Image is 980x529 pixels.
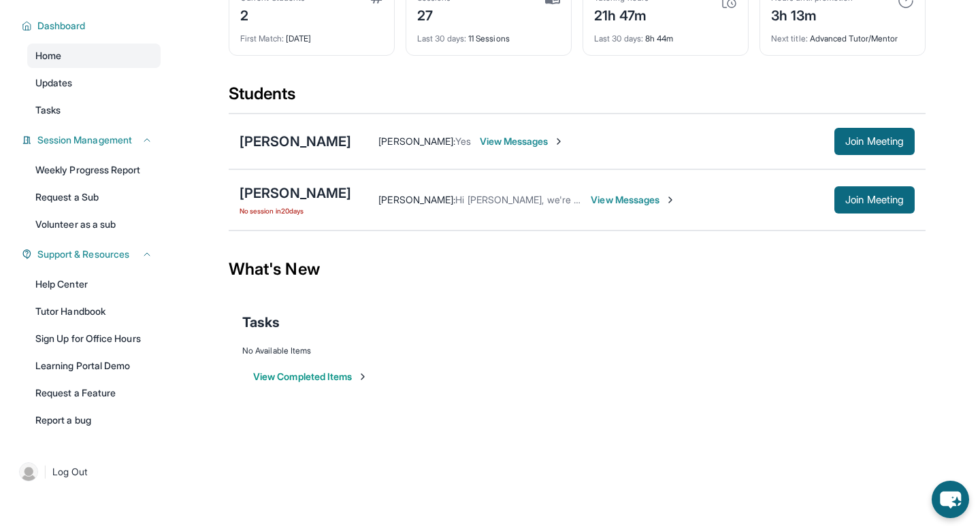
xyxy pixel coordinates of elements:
[27,299,161,324] a: Tutor Handbook
[240,132,351,151] div: [PERSON_NAME]
[27,272,161,296] a: Help Center
[52,465,88,479] span: Log Out
[27,158,161,182] a: Weekly Progress Report
[594,25,737,44] div: 8h 44m
[665,194,676,205] img: Chevron-Right
[35,76,73,90] span: Updates
[37,133,132,147] span: Session Management
[845,137,904,146] span: Join Meeting
[32,19,152,33] button: Dashboard
[417,25,560,44] div: 11 Sessions
[37,248,129,261] span: Support & Resources
[417,3,451,25] div: 27
[27,212,161,237] a: Volunteer as a sub
[480,135,565,148] span: View Messages
[242,313,280,332] span: Tasks
[845,196,904,204] span: Join Meeting
[771,25,914,44] div: Advanced Tutor/Mentor
[594,33,643,44] span: Last 30 days :
[242,345,912,356] div: No Available Items
[378,194,455,205] span: [PERSON_NAME] :
[27,44,161,68] a: Home
[253,370,368,383] button: View Completed Items
[455,194,800,205] span: Hi [PERSON_NAME], we're back in town. Can we start our lessons from [DATE]?
[594,3,649,25] div: 21h 47m
[37,19,86,33] span: Dashboard
[32,133,152,147] button: Session Management
[932,481,969,518] button: chat-button
[553,136,564,147] img: Chevron-Right
[771,33,808,44] span: Next title :
[378,135,455,147] span: [PERSON_NAME] :
[240,33,284,44] span: First Match :
[14,457,161,487] a: |Log Out
[35,49,61,63] span: Home
[27,71,161,95] a: Updates
[27,326,161,351] a: Sign Up for Office Hours
[834,128,915,155] button: Join Meeting
[27,354,161,378] a: Learning Portal Demo
[240,205,351,216] span: No session in 20 days
[27,408,161,432] a: Report a bug
[240,25,383,44] div: [DATE]
[32,248,152,261] button: Support & Resources
[35,103,61,117] span: Tasks
[591,193,676,207] span: View Messages
[455,135,471,147] span: Yes
[27,185,161,209] a: Request a Sub
[27,98,161,122] a: Tasks
[27,381,161,405] a: Request a Feature
[229,239,926,299] div: What's New
[44,464,47,480] span: |
[771,3,853,25] div: 3h 13m
[229,83,926,113] div: Students
[240,3,305,25] div: 2
[240,184,351,203] div: [PERSON_NAME]
[417,33,466,44] span: Last 30 days :
[834,186,915,214] button: Join Meeting
[19,462,38,481] img: user-img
